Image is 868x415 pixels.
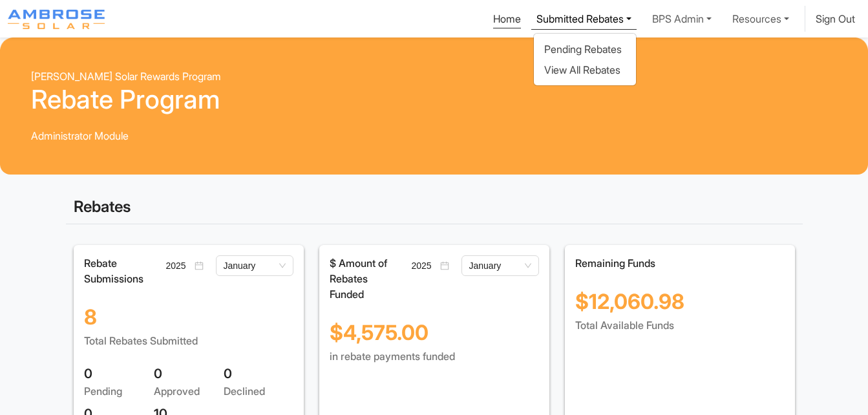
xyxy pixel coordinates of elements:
div: $ Amount of Rebates Funded [322,255,397,302]
div: Total Rebates Submitted [84,333,293,348]
div: Total Available Funds [575,317,785,333]
div: $4,575.00 [330,302,539,348]
a: Resources [727,6,794,32]
a: BPS Admin [647,6,717,32]
a: Home [493,12,521,28]
a: Submitted Rebates [531,6,637,30]
a: View All Rebates [544,62,626,78]
div: Rebate Submissions [76,255,151,286]
input: Select year [166,259,192,273]
a: Pending Rebates [544,41,626,57]
div: Submitted Rebates [533,33,637,86]
div: 0 [84,364,154,383]
div: in rebate payments funded [330,348,539,364]
div: Rebates [66,190,803,224]
span: January [469,256,531,275]
a: Sign Out [816,12,855,25]
div: Remaining Funds [575,255,785,271]
div: [PERSON_NAME] Solar Rewards Program [31,69,837,84]
div: Approved [154,383,224,399]
div: 0 [154,364,224,383]
div: Declined [224,383,293,399]
div: 8 [84,286,293,333]
div: $12,060.98 [575,271,785,317]
div: 0 [224,364,293,383]
div: Administrator Module [31,128,837,144]
img: Program logo [8,10,105,29]
div: Pending [84,383,154,399]
input: Select year [412,259,438,273]
span: January [224,256,286,275]
h1: Rebate Program [31,84,837,115]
